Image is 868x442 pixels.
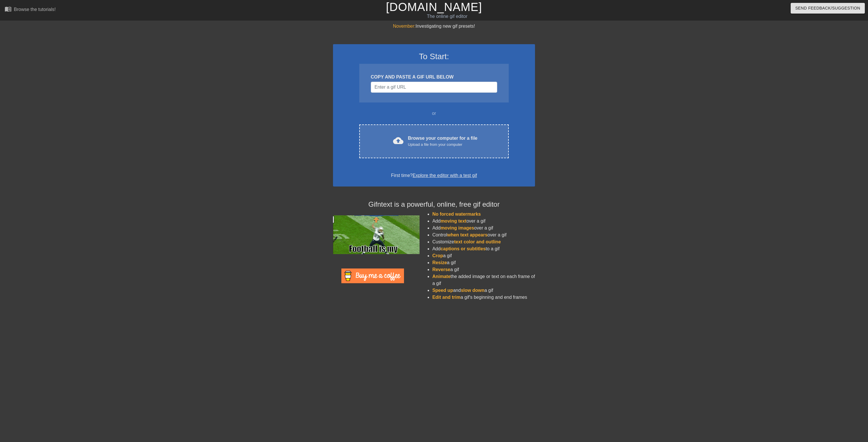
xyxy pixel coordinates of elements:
[791,3,865,14] button: Send Feedback/Suggestion
[5,5,12,12] span: menu_book
[408,142,478,148] div: Upload a file from your computer
[432,295,461,300] span: Edit and trim
[432,253,443,258] span: Crop
[386,1,482,13] a: [DOMAIN_NAME]
[292,13,602,20] div: The online gif editor
[432,287,535,294] li: and a gif
[432,294,535,301] li: a gif's beginning and end frames
[441,219,467,223] span: moving text
[408,135,478,148] div: Browse your computer for a file
[461,288,484,293] span: slow down
[432,218,535,225] li: Add over a gif
[432,252,535,259] li: a gif
[5,5,56,14] a: Browse the tutorials!
[333,200,535,209] h4: Gifntext is a powerful, online, free gif editor
[432,225,535,232] li: Add over a gif
[371,74,497,81] div: COPY AND PASTE A GIF URL BELOW
[393,135,403,146] span: cloud_upload
[795,5,860,12] span: Send Feedback/Suggestion
[441,225,474,230] span: moving images
[441,246,486,251] span: captions or subtitles
[432,273,535,287] li: the added image or text on each frame of a gif
[432,238,535,245] li: Customize
[333,215,420,254] img: football_small.gif
[393,24,416,29] span: November:
[454,239,501,244] span: text color and outline
[432,274,450,279] span: Animate
[432,212,481,217] span: No forced watermarks
[341,172,527,179] div: First time?
[432,288,453,293] span: Speed up
[348,110,520,117] div: or
[333,23,535,30] div: Investigating new gif presets!
[14,7,56,12] div: Browse the tutorials!
[432,267,450,272] span: Reverse
[341,52,527,61] h3: To Start:
[341,268,404,283] img: Buy Me A Coffee
[432,232,535,238] li: Control over a gif
[413,173,477,178] a: Explore the editor with a test gif
[371,82,497,93] input: Username
[447,232,488,237] span: when text appears
[432,266,535,273] li: a gif
[432,260,447,265] span: Resize
[432,259,535,266] li: a gif
[432,245,535,252] li: Add to a gif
